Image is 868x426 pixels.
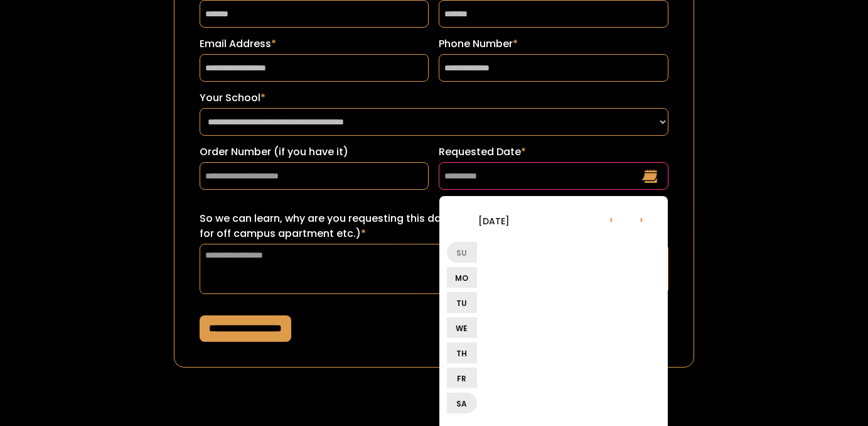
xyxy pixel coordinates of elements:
label: Requested Date [439,145,668,160]
li: Tu [447,292,477,313]
li: Th [447,342,477,363]
li: We [447,317,477,338]
li: [DATE] [447,205,541,236]
label: Phone Number [439,36,668,52]
li: Su [447,242,477,263]
li: Mo [447,267,477,288]
label: Order Number (if you have it) [200,145,429,160]
li: ‹ [596,204,626,234]
label: Email Address [200,36,429,52]
li: Sa [447,393,477,413]
label: Your School [200,90,669,106]
li: Fr [447,368,477,388]
label: So we can learn, why are you requesting this date? (ex: sorority recruitment, lease turn over for... [200,211,669,241]
li: › [626,204,656,234]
